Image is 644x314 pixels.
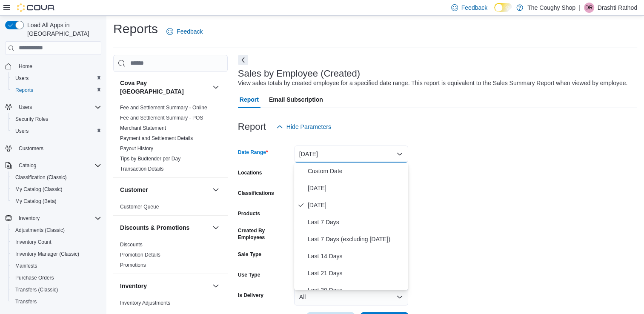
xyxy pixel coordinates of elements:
[120,223,209,232] button: Discounts & Promotions
[9,260,105,272] button: Manifests
[120,186,209,194] button: Customer
[240,91,259,108] span: Report
[15,143,101,154] span: Customers
[120,282,209,290] button: Inventory
[273,118,335,135] button: Hide Parameters
[9,236,105,248] button: Inventory Count
[2,142,105,154] button: Customers
[120,242,143,248] a: Discounts
[211,82,221,92] button: Cova Pay [GEOGRAPHIC_DATA]
[12,225,68,235] a: Adjustments (Classic)
[12,196,101,206] span: My Catalog (Beta)
[120,105,207,111] a: Fee and Settlement Summary - Online
[12,172,70,183] a: Classification (Classic)
[12,273,57,283] a: Purchase Orders
[15,160,101,171] span: Catalog
[120,155,180,162] span: Tips by Budtender per Day
[2,212,105,224] button: Inventory
[9,272,105,284] button: Purchase Orders
[24,21,101,38] span: Load All Apps in [GEOGRAPHIC_DATA]
[238,271,260,278] label: Use Type
[12,126,101,136] span: Users
[15,116,48,123] span: Security Roles
[9,296,105,308] button: Transfers
[15,160,40,171] button: Catalog
[238,292,263,299] label: Is Delivery
[120,125,166,131] a: Merchant Statement
[15,213,101,223] span: Inventory
[120,114,203,121] span: Fee and Settlement Summary - POS
[120,251,160,258] span: Promotion Details
[19,215,40,222] span: Inventory
[15,213,43,223] button: Inventory
[19,104,32,111] span: Users
[12,225,101,235] span: Adjustments (Classic)
[9,284,105,296] button: Transfers (Classic)
[120,203,159,210] span: Customer Queue
[17,3,55,12] img: Cova
[12,261,40,271] a: Manifests
[461,3,487,12] span: Feedback
[113,240,228,274] div: Discounts & Promotions
[2,160,105,171] button: Catalog
[15,274,54,281] span: Purchase Orders
[308,268,405,278] span: Last 21 Days
[12,285,101,295] span: Transfers (Classic)
[585,3,592,13] span: DR
[2,101,105,113] button: Users
[12,73,101,83] span: Users
[120,282,147,290] h3: Inventory
[12,85,101,95] span: Reports
[584,3,594,13] div: Drashti Rathod
[308,285,405,295] span: Last 30 Days
[113,20,158,37] h1: Reports
[12,114,52,124] a: Security Roles
[238,251,261,258] label: Sale Type
[120,104,207,111] span: Fee and Settlement Summary - Online
[12,273,101,283] span: Purchase Orders
[120,223,189,232] h3: Discounts & Promotions
[238,79,627,88] div: View sales totals by created employee for a specified date range. This report is equivalent to th...
[238,169,262,176] label: Locations
[15,102,101,112] span: Users
[238,190,274,197] label: Classifications
[15,227,65,234] span: Adjustments (Classic)
[15,286,58,293] span: Transfers (Classic)
[12,261,101,271] span: Manifests
[120,145,153,152] span: Payout History
[120,300,170,306] a: Inventory Adjustments
[238,149,268,156] label: Date Range
[238,227,291,241] label: Created By Employees
[308,166,405,176] span: Custom Date
[12,126,32,136] a: Users
[211,185,221,195] button: Customer
[12,184,66,194] a: My Catalog (Classic)
[9,72,105,84] button: Users
[9,183,105,195] button: My Catalog (Classic)
[12,249,83,259] a: Inventory Manager (Classic)
[9,84,105,96] button: Reports
[2,60,105,72] button: Home
[120,135,193,142] span: Payment and Settlement Details
[211,223,221,233] button: Discounts & Promotions
[12,237,55,247] a: Inventory Count
[120,204,159,210] a: Customer Queue
[15,143,47,154] a: Customers
[308,251,405,261] span: Last 14 Days
[15,75,29,82] span: Users
[15,102,35,112] button: Users
[15,128,29,134] span: Users
[9,171,105,183] button: Classification (Classic)
[294,288,408,305] button: All
[294,163,408,290] div: Select listbox
[120,79,209,96] button: Cova Pay [GEOGRAPHIC_DATA]
[308,183,405,193] span: [DATE]
[9,125,105,137] button: Users
[113,202,228,215] div: Customer
[527,3,575,13] p: The Coughy Shop
[9,224,105,236] button: Adjustments (Classic)
[120,262,146,268] a: Promotions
